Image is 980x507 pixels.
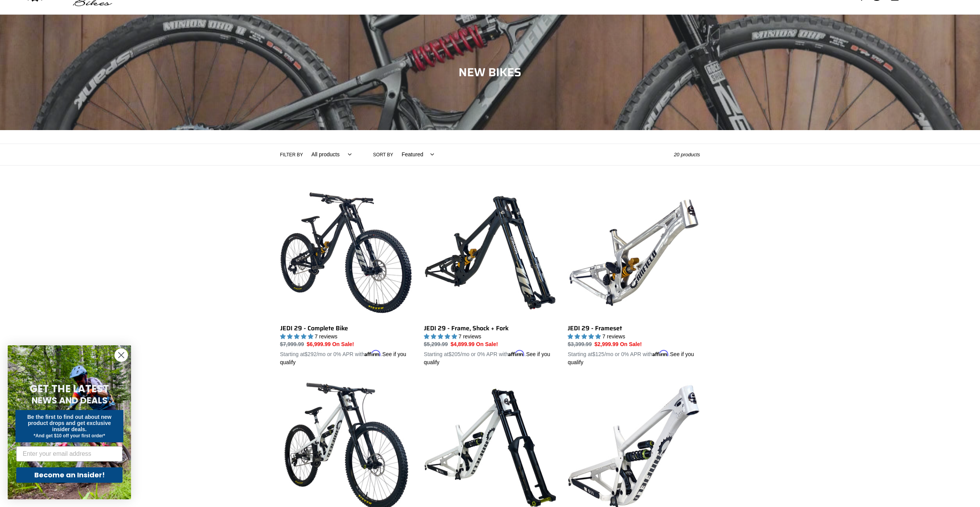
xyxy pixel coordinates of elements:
[280,151,303,158] label: Filter by
[32,394,108,407] span: NEWS AND DEALS
[16,467,123,483] button: Become an Insider!
[373,151,393,158] label: Sort by
[114,348,128,362] button: Close dialog
[16,446,123,462] input: Enter your email address
[459,63,521,81] span: NEW BIKES
[27,414,112,432] span: Be the first to find out about new product drops and get exclusive insider deals.
[34,433,105,438] span: *And get $10 off your first order*
[674,152,700,157] span: 20 products
[30,382,109,396] span: GET THE LATEST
